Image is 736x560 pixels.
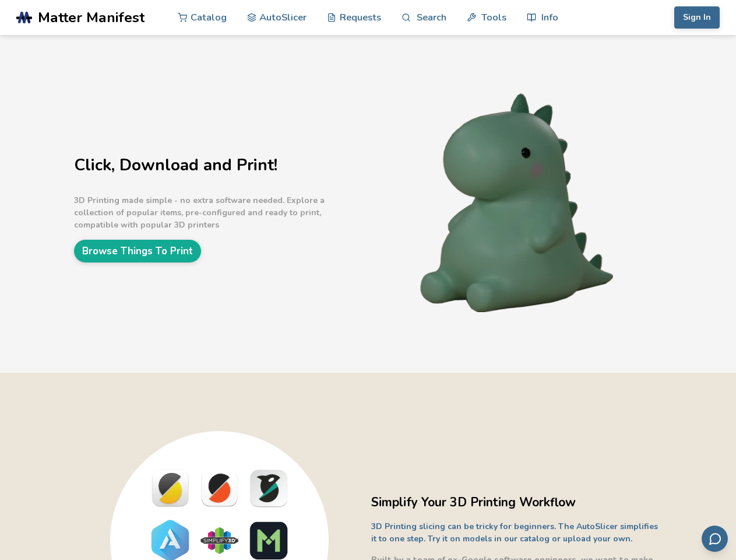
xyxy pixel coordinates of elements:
[674,6,720,29] button: Sign In
[38,9,145,26] span: Matter Manifest
[702,526,728,552] button: Send feedback via email
[74,156,365,174] h1: Click, Download and Print!
[74,194,365,231] p: 3D Printing made simple - no extra software needed. Explore a collection of popular items, pre-co...
[371,520,663,545] p: 3D Printing slicing can be tricky for beginners. The AutoSlicer simplifies it to one step. Try it...
[371,494,663,512] h2: Simplify Your 3D Printing Workflow
[74,240,201,262] a: Browse Things To Print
